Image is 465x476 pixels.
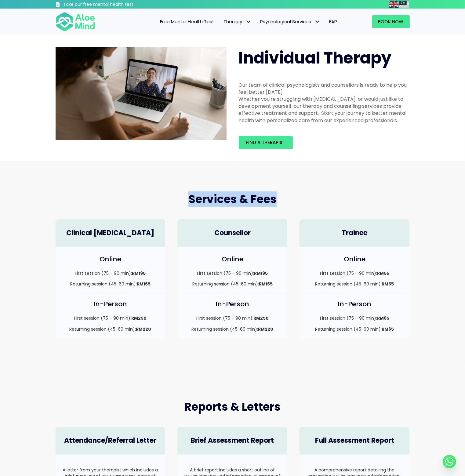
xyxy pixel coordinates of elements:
span: Services & Fees [188,191,277,207]
h4: Online [62,255,159,264]
span: Find a therapist [246,139,285,146]
a: Malay [399,1,410,8]
strong: RM250 [253,315,269,321]
img: Aloe mind Logo [56,12,95,32]
h4: Trainee [306,228,403,238]
strong: RM250 [131,315,147,321]
h4: In-Person [183,300,281,309]
span: Psychological Services [260,18,320,25]
p: First session (75 – 90 min): [183,270,281,276]
a: EAP [325,15,342,28]
h4: Attendance/Referral Letter [62,436,159,445]
p: First session (75 – 90 min): [306,315,403,321]
span: Therapy: submenu [244,17,253,26]
a: TherapyTherapy: submenu [219,15,256,28]
a: Book Now [372,15,410,28]
strong: RM55 [382,281,394,287]
span: Free Mental Health Test [160,18,215,25]
a: English [389,1,399,8]
span: Psychological Services: submenu [313,17,322,26]
p: Returning session (45-60 min): [62,281,159,287]
p: Returning session (45-60 min): [306,326,403,332]
div: Our team of clinical psychologists and counsellors is ready to help you feel better [DATE]. [239,82,410,96]
a: Find a therapist [239,136,293,149]
p: First session (75 – 90 min): [62,315,159,321]
span: Book Now [378,18,404,25]
h4: In-Person [62,300,159,309]
strong: RM65 [377,315,389,321]
nav: Menu [103,15,342,28]
h4: Clinical [MEDICAL_DATA] [62,228,159,238]
h3: Take our free mental health test [64,2,166,8]
strong: RM55 [377,270,389,276]
p: Returning session (45-60 min): [183,281,281,287]
a: Free Mental Health Test [156,15,219,28]
a: Take our free mental health test [56,2,166,9]
strong: RM165 [137,281,151,287]
h4: Online [306,255,403,264]
h4: Counsellor [183,228,281,238]
strong: RM65 [382,326,394,332]
img: en [389,1,399,8]
p: First session (75 – 90 min): [306,270,403,276]
strong: RM220 [136,326,151,332]
img: Therapy online individual [56,47,227,140]
h4: Online [183,255,281,264]
h4: In-Person [306,300,403,309]
div: Whether you're struggling with [MEDICAL_DATA], or would just like to development yourself, our th... [239,96,410,124]
h4: Brief Assessment Report [183,436,281,445]
span: Therapy [224,18,251,25]
span: EAP [329,18,337,25]
p: Returning session (45-60 min): [183,326,281,332]
a: Whatsapp [443,455,456,468]
h4: Full Assessment Report [306,436,403,445]
img: ms [399,1,409,8]
p: First session (75 – 90 min): [62,270,159,276]
p: Returning session (45-60 min): [306,281,403,287]
p: First session (75 – 90 min): [183,315,281,321]
a: Psychological ServicesPsychological Services: submenu [256,15,325,28]
span: Individual Therapy [239,47,392,69]
p: Returning session (45-60 min): [62,326,159,332]
span: Reports & Letters [184,399,281,415]
strong: RM195 [132,270,146,276]
strong: RM220 [258,326,273,332]
strong: RM195 [254,270,268,276]
strong: RM165 [259,281,273,287]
